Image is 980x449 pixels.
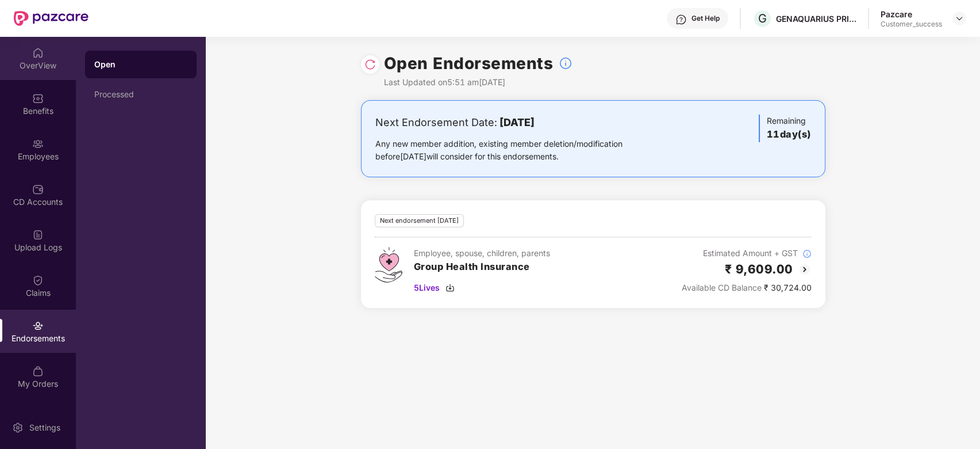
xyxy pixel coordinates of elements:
img: svg+xml;base64,PHN2ZyBpZD0iRG93bmxvYWQtMzJ4MzIiIHhtbG5zPSJodHRwOi8vd3d3LnczLm9yZy8yMDAwL3N2ZyIgd2... [445,283,455,292]
img: svg+xml;base64,PHN2ZyBpZD0iQ2xhaW0iIHhtbG5zPSJodHRwOi8vd3d3LnczLm9yZy8yMDAwL3N2ZyIgd2lkdGg9IjIwIi... [32,275,44,286]
div: Estimated Amount + GST [682,247,812,260]
div: Last Updated on 5:51 am[DATE] [384,76,573,89]
img: svg+xml;base64,PHN2ZyBpZD0iVXBsb2FkX0xvZ3MiIGRhdGEtbmFtZT0iVXBsb2FkIExvZ3MiIHhtbG5zPSJodHRwOi8vd3... [32,229,44,241]
img: svg+xml;base64,PHN2ZyBpZD0iQmVuZWZpdHMiIHhtbG5zPSJodHRwOi8vd3d3LnczLm9yZy8yMDAwL3N2ZyIgd2lkdGg9Ij... [32,93,44,104]
div: Employee, spouse, children, parents [414,247,550,260]
div: Processed [94,90,187,99]
img: svg+xml;base64,PHN2ZyBpZD0iQmFjay0yMHgyMCIgeG1sbnM9Imh0dHA6Ly93d3cudzMub3JnLzIwMDAvc3ZnIiB3aWR0aD... [798,262,812,276]
h3: Group Health Insurance [414,260,550,275]
div: ₹ 30,724.00 [682,281,812,294]
img: svg+xml;base64,PHN2ZyBpZD0iRW5kb3JzZW1lbnRzIiB4bWxucz0iaHR0cDovL3d3dy53My5vcmcvMjAwMC9zdmciIHdpZH... [32,320,44,332]
div: Any new member addition, existing member deletion/modification before [DATE] will consider for th... [375,138,659,163]
img: svg+xml;base64,PHN2ZyBpZD0iSG9tZSIgeG1sbnM9Imh0dHA6Ly93d3cudzMub3JnLzIwMDAvc3ZnIiB3aWR0aD0iMjAiIG... [32,47,44,59]
div: Customer_success [881,20,942,29]
div: Next Endorsement Date: [375,115,659,131]
img: svg+xml;base64,PHN2ZyBpZD0iU2V0dGluZy0yMHgyMCIgeG1sbnM9Imh0dHA6Ly93d3cudzMub3JnLzIwMDAvc3ZnIiB3aW... [12,422,24,433]
img: svg+xml;base64,PHN2ZyBpZD0iTXlfT3JkZXJzIiBkYXRhLW5hbWU9Ik15IE9yZGVycyIgeG1sbnM9Imh0dHA6Ly93d3cudz... [32,366,44,377]
img: svg+xml;base64,PHN2ZyB4bWxucz0iaHR0cDovL3d3dy53My5vcmcvMjAwMC9zdmciIHdpZHRoPSI0Ny43MTQiIGhlaWdodD... [375,247,402,283]
img: svg+xml;base64,PHN2ZyBpZD0iUmVsb2FkLTMyeDMyIiB4bWxucz0iaHR0cDovL3d3dy53My5vcmcvMjAwMC9zdmciIHdpZH... [364,59,376,70]
h2: ₹ 9,609.00 [725,260,793,279]
img: svg+xml;base64,PHN2ZyBpZD0iRW1wbG95ZWVzIiB4bWxucz0iaHR0cDovL3d3dy53My5vcmcvMjAwMC9zdmciIHdpZHRoPS... [32,138,44,150]
img: New Pazcare Logo [14,11,89,26]
img: svg+xml;base64,PHN2ZyBpZD0iSW5mb18tXzMyeDMyIiBkYXRhLW5hbWU9IkluZm8gLSAzMngzMiIgeG1sbnM9Imh0dHA6Ly... [802,249,812,258]
div: Open [94,59,187,70]
span: Available CD Balance [682,283,762,292]
img: svg+xml;base64,PHN2ZyBpZD0iQ0RfQWNjb3VudHMiIGRhdGEtbmFtZT0iQ0QgQWNjb3VudHMiIHhtbG5zPSJodHRwOi8vd3... [32,184,44,195]
div: GENAQUARIUS PRIVATE LIMITED [776,13,856,24]
span: 5 Lives [414,281,440,294]
div: Remaining [759,115,811,142]
div: Settings [26,422,64,433]
img: svg+xml;base64,PHN2ZyBpZD0iRHJvcGRvd24tMzJ4MzIiIHhtbG5zPSJodHRwOi8vd3d3LnczLm9yZy8yMDAwL3N2ZyIgd2... [955,14,964,23]
div: Next endorsement [DATE] [375,214,464,227]
div: Get Help [691,14,720,23]
b: [DATE] [499,116,535,128]
img: svg+xml;base64,PHN2ZyBpZD0iSW5mb18tXzMyeDMyIiBkYXRhLW5hbWU9IkluZm8gLSAzMngzMiIgeG1sbnM9Imh0dHA6Ly... [559,56,572,70]
h1: Open Endorsements [384,51,554,76]
div: Pazcare [881,9,942,20]
h3: 11 day(s) [767,127,811,142]
img: svg+xml;base64,PHN2ZyBpZD0iSGVscC0zMngzMiIgeG1sbnM9Imh0dHA6Ly93d3cudzMub3JnLzIwMDAvc3ZnIiB3aWR0aD... [675,14,687,25]
span: G [758,12,767,25]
